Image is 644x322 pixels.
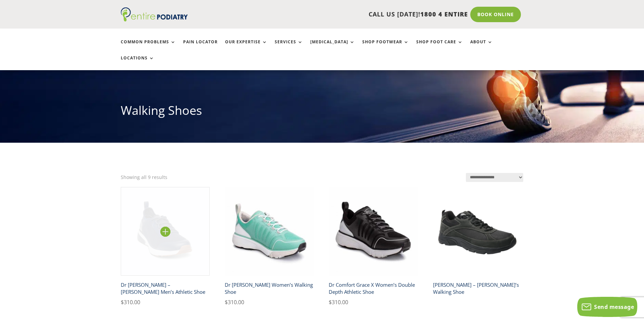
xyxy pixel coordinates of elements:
[577,297,637,317] button: Send message
[594,303,634,311] span: Send message
[416,40,463,54] a: Shop Foot Care
[310,40,355,54] a: [MEDICAL_DATA]
[121,298,124,306] span: $
[121,298,140,306] bdi: 310.00
[470,7,521,22] a: Book Online
[433,279,522,298] h2: [PERSON_NAME] – [PERSON_NAME]’s Walking Shoe
[466,173,523,182] select: Shop order
[329,298,332,306] span: $
[225,187,314,276] img: Dr Comfort Grace Women's Athletic Shoe Seafoam Green
[121,7,188,21] img: logo (1)
[329,298,348,306] bdi: 310.00
[470,40,493,54] a: About
[121,40,176,54] a: Common Problems
[433,187,522,298] a: aaron drew shoe black mens walking shoe entire podiatry[PERSON_NAME] – [PERSON_NAME]’s Walking Shoe
[121,56,154,70] a: Locations
[121,102,523,122] h1: Walking Shoes
[183,40,218,54] a: Pain Locator
[121,173,167,182] p: Showing all 9 results
[329,187,418,276] img: Dr Comfort Grace X Women's Athletic Shoe Black
[121,187,210,307] a: jack dr comfort blue mens casual athletic shoe entire podiatryDr [PERSON_NAME] – [PERSON_NAME] Me...
[329,279,418,298] h2: Dr Comfort Grace X Women’s Double Depth Athletic Shoe
[225,298,244,306] bdi: 310.00
[275,40,303,54] a: Services
[433,187,522,276] img: aaron drew shoe black mens walking shoe entire podiatry
[121,279,210,298] h2: Dr [PERSON_NAME] – [PERSON_NAME] Men’s Athletic Shoe
[121,187,210,276] img: jack dr comfort blue mens casual athletic shoe entire podiatry
[225,187,314,307] a: Dr Comfort Grace Women's Athletic Shoe Seafoam GreenDr [PERSON_NAME] Women’s Walking Shoe $310.00
[225,279,314,298] h2: Dr [PERSON_NAME] Women’s Walking Shoe
[420,10,468,18] span: 1800 4 ENTIRE
[329,187,418,307] a: Dr Comfort Grace X Women's Athletic Shoe BlackDr Comfort Grace X Women’s Double Depth Athletic Sh...
[362,40,409,54] a: Shop Footwear
[121,16,188,23] a: Entire Podiatry
[225,40,267,54] a: Our Expertise
[214,10,468,19] p: CALL US [DATE]!
[225,298,228,306] span: $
